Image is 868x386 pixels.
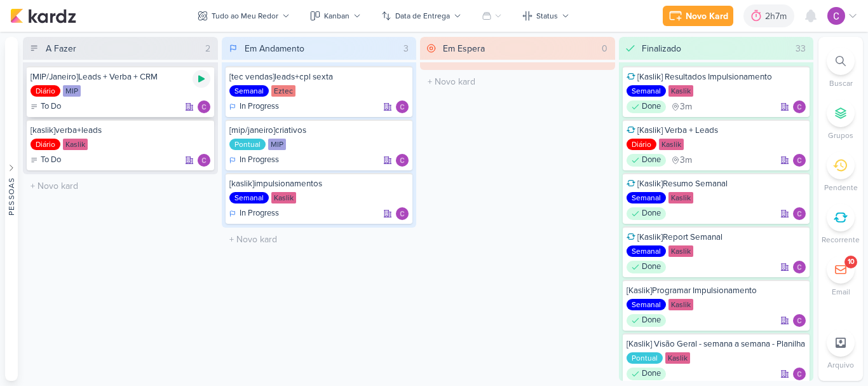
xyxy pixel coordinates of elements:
[793,314,806,327] div: Responsável: Carlos Lima
[224,230,414,249] input: + Novo kard
[642,314,661,327] p: Done
[396,100,409,113] img: Carlos Lima
[848,257,855,267] div: 10
[396,100,409,113] div: Responsável: Carlos Lima
[793,207,806,220] div: Responsável: Carlos Lima
[827,359,854,371] p: Arquivo
[271,192,296,203] div: Kaslik
[229,85,269,97] div: Semanal
[31,100,61,113] div: To Do
[790,42,811,55] div: 33
[793,207,806,220] img: Carlos Lima
[198,154,210,167] img: Carlos Lima
[25,177,215,195] input: + Novo kard
[832,286,850,298] p: Email
[31,85,60,97] div: Diário
[829,78,853,89] p: Buscar
[245,42,304,55] div: Em Andamento
[627,352,663,364] div: Pontual
[668,299,693,310] div: Kaslik
[793,154,806,167] img: Carlos Lima
[642,42,681,55] div: Finalizado
[793,100,806,113] img: Carlos Lima
[765,10,790,23] div: 2h7m
[6,177,17,215] div: Pessoas
[271,85,295,97] div: Eztec
[627,231,806,243] div: [Kaslik]Report Semanal
[793,368,806,380] img: Carlos Lima
[396,207,409,220] img: Carlos Lima
[5,37,18,381] button: Pessoas
[627,85,666,97] div: Semanal
[680,156,692,165] span: 3m
[659,139,684,150] div: Kaslik
[627,314,666,327] div: Done
[229,178,409,190] div: [kaslik]impulsionamentos
[443,42,485,55] div: Em Espera
[642,261,661,273] p: Done
[668,192,693,203] div: Kaslik
[793,100,806,113] div: Responsável: Carlos Lima
[627,192,666,203] div: Semanal
[686,10,728,23] div: Novo Kard
[396,207,409,220] div: Responsável: Carlos Lima
[31,71,210,83] div: [MIP/Janeiro]Leads + Verba + CRM
[398,42,414,55] div: 3
[627,245,666,257] div: Semanal
[793,314,806,327] img: Carlos Lima
[31,139,60,150] div: Diário
[31,154,61,167] div: To Do
[680,102,692,111] span: 3m
[793,261,806,273] div: Responsável: Carlos Lima
[627,125,806,136] div: [Kaslik] Verba + Leads
[627,299,666,310] div: Semanal
[627,100,666,113] div: Done
[642,100,661,113] p: Done
[240,154,279,167] p: In Progress
[627,154,666,167] div: Done
[824,182,858,193] p: Pendente
[818,47,863,89] li: Ctrl + F
[828,130,853,141] p: Grupos
[198,154,210,167] div: Responsável: Carlos Lima
[46,42,76,55] div: A Fazer
[193,70,210,88] div: Ligar relógio
[793,261,806,273] img: Carlos Lima
[229,100,279,113] div: In Progress
[198,100,210,113] div: Responsável: Carlos Lima
[229,139,266,150] div: Pontual
[229,192,269,203] div: Semanal
[198,100,210,113] img: Carlos Lima
[827,7,845,25] img: Carlos Lima
[671,100,692,113] div: último check-in há 3 meses
[31,125,210,136] div: [kaslik]verba+leads
[627,261,666,273] div: Done
[240,207,279,220] p: In Progress
[63,85,81,97] div: MIP
[627,338,806,350] div: [Kaslik] Visão Geral - semana a semana - Planilha
[229,125,409,136] div: [mip/janeiro]criativos
[229,207,279,220] div: In Progress
[268,139,286,150] div: MIP
[396,154,409,167] img: Carlos Lima
[423,72,613,91] input: + Novo kard
[240,100,279,113] p: In Progress
[642,368,661,380] p: Done
[41,154,61,167] p: To Do
[597,42,613,55] div: 0
[63,139,88,150] div: Kaslik
[665,352,690,364] div: Kaslik
[642,154,661,167] p: Done
[663,6,733,26] button: Novo Kard
[627,139,656,150] div: Diário
[793,368,806,380] div: Responsável: Carlos Lima
[10,8,76,24] img: kardz.app
[41,100,61,113] p: To Do
[642,207,661,220] p: Done
[822,234,860,245] p: Recorrente
[627,285,806,296] div: [Kaslik]Programar Impulsionamento
[627,207,666,220] div: Done
[627,368,666,380] div: Done
[671,154,692,167] div: último check-in há 3 meses
[396,154,409,167] div: Responsável: Carlos Lima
